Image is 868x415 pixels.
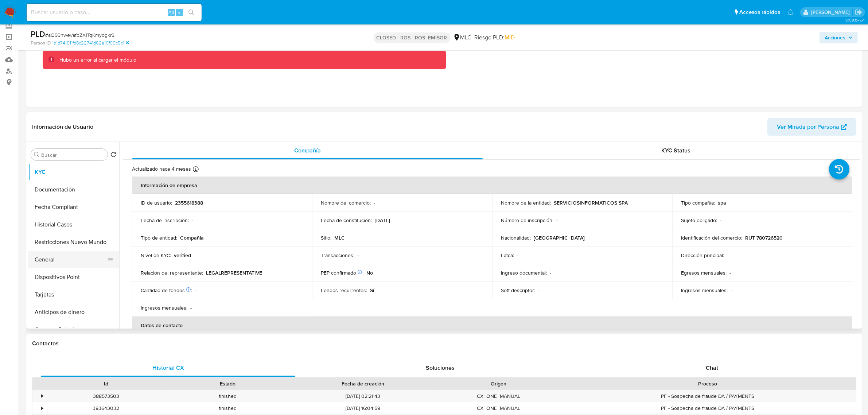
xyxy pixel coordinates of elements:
b: PLD [31,28,45,40]
p: Dirección principal : [681,252,724,259]
button: Ver Mirada por Persona [767,118,856,136]
p: Identificación del comercio : [681,234,742,241]
p: spa [718,199,726,206]
p: Fecha de constitución : [321,217,372,224]
p: - [190,305,192,311]
span: KYC Status [662,146,691,155]
p: Fondos recurrentes : [321,287,367,294]
div: Estado [172,380,283,387]
p: RUT 780726520 [745,234,783,241]
p: - [538,287,540,294]
h1: Contactos [32,340,856,347]
span: Ver Mirada por Persona [777,118,839,136]
span: Soluciones [426,364,455,372]
p: Tipo compañía : [681,199,715,206]
div: finished [167,402,288,414]
div: 383643032 [45,402,167,414]
div: CX_ONE_MANUAL [438,402,559,414]
p: Relación del representante : [141,269,203,276]
p: LEGALREPRESENTATIVE [206,269,262,276]
a: Salir [855,8,863,16]
p: - [517,252,518,259]
div: Proceso [564,380,851,387]
p: Transacciones : [321,252,354,259]
span: Compañía [294,146,321,155]
div: Hubo un error al cargar el módulo [59,57,136,63]
b: Person ID [31,40,51,46]
p: SERVICIOSINFORMATICOS SPA [554,199,628,206]
span: Riesgo PLD: [475,34,515,42]
p: CLOSED - ROS - ROS_EMISOR [374,32,450,43]
p: - [556,217,558,224]
span: Historial CX [152,364,184,372]
p: verified [174,252,191,259]
button: Cruces y Relaciones [28,321,119,338]
p: Sitio : [321,234,331,241]
p: - [731,287,732,294]
p: 2355618388 [175,199,203,206]
p: - [192,217,193,224]
p: - [729,269,731,276]
div: [DATE] 02:21:43 [288,390,438,402]
button: Tarjetas [28,286,119,303]
p: Cantidad de fondos : [141,287,192,294]
p: Ingresos mensuales : [681,287,728,294]
button: Buscar [34,152,40,158]
button: KYC [28,163,119,181]
th: Datos de contacto [132,317,852,334]
div: [DATE] 16:04:59 [288,402,438,414]
button: Volver al orden por defecto [110,152,116,160]
span: Accesos rápidos [739,8,780,16]
p: Nacionalidad : [501,234,531,241]
button: Acciones [820,32,858,43]
p: MLC [334,234,345,241]
span: Alt [168,9,174,16]
button: search-icon [184,7,199,18]
button: Historial Casos [28,216,119,233]
p: Nombre del comercio : [321,199,371,206]
p: [GEOGRAPHIC_DATA] [534,234,585,241]
button: General [28,251,113,268]
div: PF - Sospecha de fraude DA / PAYMENTS [559,390,856,402]
p: Egresos mensuales : [681,269,727,276]
p: Tipo de entidad : [141,234,177,241]
p: Fatca : [501,252,514,259]
div: Fecha de creación [293,380,433,387]
h1: Información de Usuario [32,123,93,131]
div: Origen [443,380,554,387]
p: Sujeto obligado : [681,217,717,224]
input: Buscar usuario o caso... [27,8,202,17]
p: - [357,252,359,259]
p: Nivel de KYC : [141,252,171,259]
p: Soft descriptor : [501,287,535,294]
p: - [195,287,196,294]
p: Compañia [180,234,204,241]
p: - [374,199,375,206]
div: Id [50,380,161,387]
button: Anticipos de dinero [28,303,119,321]
p: Ingresos mensuales : [141,305,187,311]
div: PF - Sospecha de fraude DA / PAYMENTS [559,402,856,414]
p: ID de usuario : [141,199,172,206]
p: No [366,269,373,276]
button: Restricciones Nuevo Mundo [28,233,119,251]
a: 1e1d741011fd8c22741d62a10f00c5c1 [52,40,129,46]
p: camilafernanda.paredessaldano@mercadolibre.cl [811,9,852,16]
p: - [550,269,551,276]
span: Acciones [825,32,845,43]
p: Número de inscripción : [501,217,553,224]
div: finished [167,390,288,402]
div: MLC [453,34,472,42]
span: # aQ99hweVafpZX1TqKmyogkrS [45,31,114,39]
div: • [41,405,43,412]
p: [DATE] [375,217,390,224]
p: Actualizado hace 4 meses [132,166,191,172]
button: Documentación [28,181,119,198]
span: MID [505,33,515,42]
span: s [178,9,180,16]
button: Fecha Compliant [28,198,119,216]
input: Buscar [41,152,105,158]
p: PEP confirmado : [321,269,363,276]
p: Fecha de inscripción : [141,217,189,224]
div: 388573503 [45,390,167,402]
